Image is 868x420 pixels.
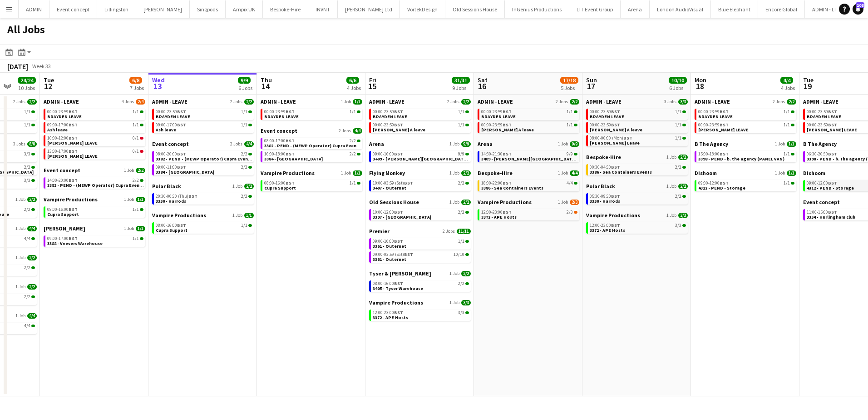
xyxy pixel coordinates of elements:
span: 3382 - PEND - (MEWP Operator) Cupra Event Day [264,143,368,149]
a: 10:00-03:59 (Sat)BST2/23407 - Outernet [373,180,469,190]
div: Event concept2 Jobs4/408:00-17:00BST2/23382 - PEND - (MEWP Operator) Cupra Event Day16:00-18:00BS... [261,127,362,170]
span: 3 Jobs [13,141,25,147]
span: BST [828,180,837,186]
span: 2/2 [350,152,356,156]
span: 2/2 [133,178,139,183]
span: 1/1 [133,123,139,127]
span: 2/2 [461,170,471,176]
span: BST [286,151,295,157]
span: 10:00-12:00 [47,136,78,140]
span: 09:00-12:00 [807,181,837,185]
span: BST [286,180,295,186]
span: 14:00-20:00 [47,178,78,183]
span: 3 Jobs [664,99,676,105]
span: 0/1 [133,136,139,140]
a: 00:00-23:59BST1/1BRAYDEN LEAVE [156,109,252,119]
a: 08:00-00:00 (Mon)BST1/1[PERSON_NAME] Leave [590,135,686,145]
a: 00:00-23:59BST1/1BRAYDEN LEAVE [47,109,143,119]
a: ADMIN - LEAVE2 Jobs2/2 [369,98,471,105]
span: 4312 - PEND - Storage [807,185,854,191]
a: 08:00-20:00BST2/23382 - PEND - (MEWP Operator) Cupra Event Day [156,151,252,161]
span: 16:00-18:00 [264,152,295,156]
span: Chris A leave [373,127,425,133]
span: 00:00-23:59 [698,110,729,114]
span: BST [286,138,295,144]
a: 00:00-23:59BST1/1BRAYDEN LEAVE [373,109,469,119]
span: 3/3 [24,152,30,156]
div: ADMIN - LEAVE3 Jobs3/300:00-23:59BST1/1BRAYDEN LEAVE00:00-23:59BST1/1[PERSON_NAME] A leave08:00-0... [586,98,688,154]
span: 3/3 [678,99,688,105]
span: 1/1 [458,110,464,114]
span: 18:00-22:00 [481,181,512,185]
span: ANDY SICK LEAVE [47,140,98,146]
span: 1/1 [784,110,790,114]
span: 2 Jobs [230,99,242,105]
span: 1/1 [675,110,681,114]
span: 00:00-23:59 [698,123,729,127]
span: 00:00-23:59 [807,123,837,127]
span: 10:00-03:59 (Sat) [373,181,413,185]
span: Chris A leave [481,127,534,133]
span: 2/2 [458,181,464,185]
a: 08:00-16:00BST1/1Cupra Support [264,180,360,190]
span: BST [404,180,413,186]
a: ADMIN - LEAVE4 Jobs2/4 [44,98,145,105]
a: Dishoom1 Job1/1 [695,170,796,176]
span: 3/3 [24,178,30,183]
span: 4/4 [567,181,573,185]
span: Ash leave [156,127,176,133]
span: 1/1 [567,110,573,114]
span: BST [828,122,837,128]
a: Bespoke-Hire1 Job2/2 [586,154,688,160]
span: BST [720,109,729,115]
span: 08:00-20:00 [156,152,186,156]
span: Arena [478,140,493,147]
span: 2 Jobs [556,99,568,105]
span: 2/2 [461,99,471,105]
span: BST [720,180,729,186]
span: BST [623,135,632,141]
span: 1/1 [241,110,247,114]
span: BST [69,122,78,128]
div: ADMIN - LEAVE2 Jobs2/200:00-23:59BST1/1BRAYDEN LEAVE00:00-23:59BST1/1[PERSON_NAME] A leave [369,98,471,140]
a: Event concept2 Jobs4/4 [261,127,362,134]
span: 1/1 [24,123,30,127]
span: 1 Job [124,168,134,173]
span: Shane Leave [590,140,640,146]
span: 3386 - Sea Containers Events [590,169,652,175]
span: 00:00-23:59 [373,110,403,114]
span: 4/4 [353,128,362,134]
span: BST [611,164,620,170]
span: 00:00-23:59 [373,123,403,127]
span: 3409 - Dorney lake (Breezy Car)) [373,156,528,162]
span: BRAYDEN LEAVE [373,114,407,120]
span: B The Agency [695,140,728,147]
span: 2 Jobs [230,141,242,147]
div: Polar Black1 Job2/205:30-09:30BST2/23350 - Harrods [586,183,688,212]
span: ADMIN - LEAVE [261,98,296,105]
a: ADMIN - LEAVE3 Jobs3/3 [586,98,688,105]
a: ADMIN - LEAVE2 Jobs2/2 [695,98,796,105]
span: 00:00-23:59 [481,110,512,114]
button: ADMIN [19,0,49,18]
button: Blue Elephant [711,0,758,18]
span: BST [394,109,403,115]
button: VortekDesign [400,0,445,18]
a: 09:00-16:00BST9/93409 - [PERSON_NAME][GEOGRAPHIC_DATA] ([GEOGRAPHIC_DATA] Car)) [373,151,469,161]
a: 16:00-18:00BST2/23384 - [GEOGRAPHIC_DATA] [264,151,360,161]
span: Dishoom [695,170,717,176]
span: 00:00-23:59 [590,110,620,114]
span: Flying Monkey [369,170,405,176]
span: BST [286,109,295,115]
span: Bespoke-Hire [586,154,621,160]
span: ADMIN - LEAVE [152,98,187,105]
button: Encore Global [758,0,805,18]
a: 20:30-00:30 (Thu)BST2/23350 - Harrods [156,193,252,204]
span: 00:00-23:59 [156,110,186,114]
span: 1/1 [353,170,362,176]
a: 00:00-23:59BST1/1BRAYDEN LEAVE [698,109,794,119]
span: 06:30-20:30 [807,152,837,156]
span: 15:00-18:00 [698,152,729,156]
div: ADMIN - LEAVE2 Jobs2/200:00-23:59BST1/1BRAYDEN LEAVE00:00-23:59BST1/1[PERSON_NAME] LEAVE [695,98,796,140]
span: 1/1 [133,110,139,114]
